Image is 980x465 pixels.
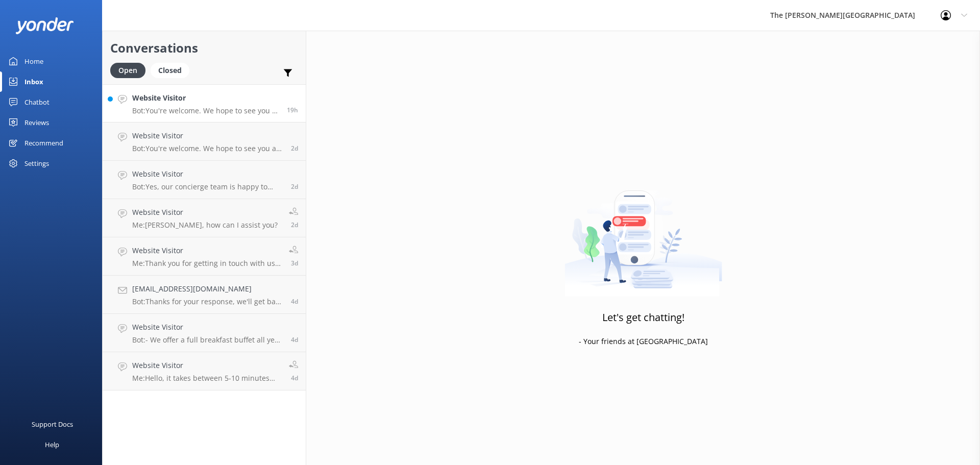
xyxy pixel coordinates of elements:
[132,360,281,371] h4: Website Visitor
[132,144,283,153] p: Bot: You're welcome. We hope to see you at The [PERSON_NAME][GEOGRAPHIC_DATA] soon!
[110,63,145,78] div: Open
[15,17,74,34] img: yonder-white-logo.png
[103,237,306,276] a: Website VisitorMe:Thank you for getting in touch with us, would you like to inquire about The Ult...
[132,106,279,115] p: Bot: You're welcome. We hope to see you at The [PERSON_NAME][GEOGRAPHIC_DATA] soon!
[103,199,306,237] a: Website VisitorMe:[PERSON_NAME], how can I assist you?2d
[24,92,50,112] div: Chatbot
[24,153,49,174] div: Settings
[132,374,281,383] p: Me: Hello, it takes between 5-10 minutes depends on the traffic
[24,51,43,71] div: Home
[24,133,63,153] div: Recommend
[132,130,283,141] h4: Website Visitor
[602,309,684,326] h3: Let's get chatting!
[132,221,278,230] p: Me: [PERSON_NAME], how can I assist you?
[291,221,298,229] span: Sep 16 2025 10:37pm (UTC +12:00) Pacific/Auckland
[151,64,194,76] a: Closed
[132,168,283,180] h4: Website Visitor
[132,245,281,256] h4: Website Visitor
[291,182,298,191] span: Sep 17 2025 04:55am (UTC +12:00) Pacific/Auckland
[103,123,306,161] a: Website VisitorBot:You're welcome. We hope to see you at The [PERSON_NAME][GEOGRAPHIC_DATA] soon!2d
[110,64,151,76] a: Open
[103,314,306,352] a: Website VisitorBot:- We offer a full breakfast buffet all year round, except in May and June when...
[24,71,43,92] div: Inbox
[32,414,73,434] div: Support Docs
[103,276,306,314] a: [EMAIL_ADDRESS][DOMAIN_NAME]Bot:Thanks for your response, we'll get back to you as soon as we can...
[565,169,722,297] img: artwork of a man stealing a conversation from at giant smartphone
[579,336,708,347] p: - Your friends at [GEOGRAPHIC_DATA]
[287,106,298,114] span: Sep 19 2025 01:36am (UTC +12:00) Pacific/Auckland
[103,84,306,123] a: Website VisitorBot:You're welcome. We hope to see you at The [PERSON_NAME][GEOGRAPHIC_DATA] soon!19h
[291,297,298,306] span: Sep 15 2025 05:06pm (UTC +12:00) Pacific/Auckland
[103,352,306,390] a: Website VisitorMe:Hello, it takes between 5-10 minutes depends on the traffic4d
[45,434,59,455] div: Help
[132,335,283,345] p: Bot: - We offer a full breakfast buffet all year round, except in May and June when we provide co...
[132,92,279,104] h4: Website Visitor
[132,297,283,306] p: Bot: Thanks for your response, we'll get back to you as soon as we can during opening hours.
[132,182,283,191] p: Bot: Yes, our concierge team is happy to help plan your itinerary, including booking boat trips, ...
[291,335,298,344] span: Sep 15 2025 04:29pm (UTC +12:00) Pacific/Auckland
[151,63,189,78] div: Closed
[110,38,298,58] h2: Conversations
[291,144,298,153] span: Sep 17 2025 05:13am (UTC +12:00) Pacific/Auckland
[291,374,298,382] span: Sep 15 2025 02:07pm (UTC +12:00) Pacific/Auckland
[132,207,278,218] h4: Website Visitor
[132,322,283,333] h4: Website Visitor
[132,259,281,268] p: Me: Thank you for getting in touch with us, would you like to inquire about The Ultimate Heli-Ski...
[291,259,298,267] span: Sep 16 2025 04:37am (UTC +12:00) Pacific/Auckland
[24,112,49,133] div: Reviews
[132,283,283,295] h4: [EMAIL_ADDRESS][DOMAIN_NAME]
[103,161,306,199] a: Website VisitorBot:Yes, our concierge team is happy to help plan your itinerary, including bookin...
